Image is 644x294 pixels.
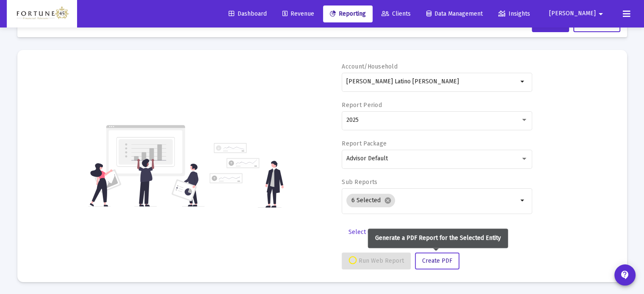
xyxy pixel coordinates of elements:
a: Reporting [323,5,373,22]
label: Sub Reports [342,179,377,186]
span: 2025 [346,116,359,124]
label: Report Period [342,102,382,109]
a: Dashboard [222,5,274,22]
label: Report Package [342,140,387,147]
span: Create PDF [422,257,452,264]
span: Insights [498,10,530,17]
a: Insights [492,5,537,22]
span: Additional Options [423,228,473,236]
span: [PERSON_NAME] [549,10,596,17]
mat-icon: arrow_drop_down [596,5,606,22]
a: Clients [375,5,417,22]
label: Account/Household [342,63,398,70]
span: Dashboard [229,10,267,17]
span: Reporting [330,10,366,17]
mat-chip: 6 Selected [346,194,395,207]
a: Revenue [276,5,321,22]
span: Data Management [426,10,483,17]
mat-chip-list: Selection [346,192,518,209]
img: reporting [88,124,205,208]
mat-icon: arrow_drop_down [518,77,528,87]
span: Revenue [282,10,314,17]
button: Create PDF [415,253,459,269]
img: Dashboard [13,5,71,22]
mat-icon: cancel [384,197,392,204]
button: [PERSON_NAME] [539,5,616,22]
span: Run Web Report [348,257,404,264]
mat-icon: arrow_drop_down [518,195,528,206]
span: Advisor Default [346,155,388,162]
img: reporting-alt [210,143,284,208]
mat-icon: contact_support [620,270,630,280]
span: Select Custom Period [348,228,407,236]
a: Data Management [420,5,489,22]
button: Run Web Report [342,253,411,269]
span: Clients [381,10,411,17]
input: Search or select an account or household [346,78,518,85]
